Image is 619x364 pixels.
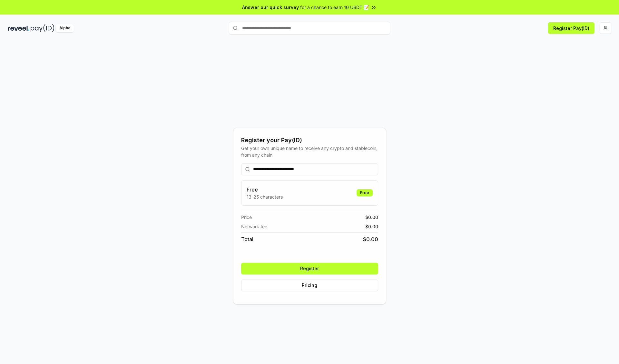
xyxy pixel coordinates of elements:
[365,214,378,221] span: $ 0.00
[31,24,54,32] img: pay_id
[300,4,369,11] span: for a chance to earn 10 USDT 📝
[241,145,378,158] div: Get your own unique name to receive any crypto and stablecoin, from any chain
[241,136,378,145] div: Register your Pay(ID)
[247,186,283,193] h3: Free
[357,189,373,196] div: Free
[56,24,74,32] div: Alpha
[241,223,267,230] span: Network fee
[242,4,299,11] span: Answer our quick survey
[241,280,378,291] button: Pricing
[548,22,594,34] button: Register Pay(ID)
[241,263,378,274] button: Register
[247,193,283,200] p: 13-25 characters
[365,223,378,230] span: $ 0.00
[241,214,252,221] span: Price
[241,235,253,243] span: Total
[8,24,29,32] img: reveel_dark
[363,235,378,243] span: $ 0.00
